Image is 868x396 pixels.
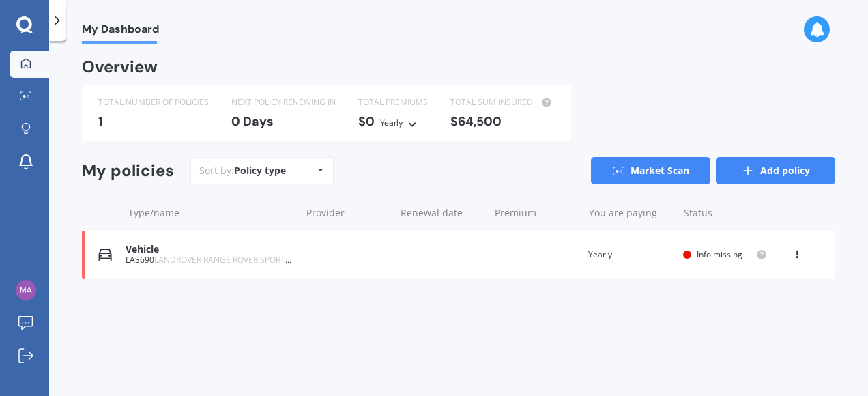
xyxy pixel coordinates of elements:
[82,23,159,41] span: My Dashboard
[358,115,428,130] div: $0
[98,248,112,261] img: Vehicle
[126,255,293,265] div: LAS690
[697,249,742,260] span: Info missing
[98,115,209,128] div: 1
[380,116,403,130] div: Yearly
[716,157,835,184] a: Add policy
[450,96,555,109] div: TOTAL SUM INSURED
[450,115,555,128] div: $64,500
[199,164,286,178] div: Sort by:
[401,206,484,220] div: Renewal date
[306,206,390,220] div: Provider
[591,157,710,184] a: Market Scan
[154,254,306,266] span: LANDROVER RANGE ROVER SPORT 2017
[684,206,767,220] div: Status
[589,206,672,220] div: You are paying
[98,96,209,109] div: TOTAL NUMBER OF POLICIES
[128,206,295,220] div: Type/name
[126,244,293,255] div: Vehicle
[231,96,336,109] div: NEXT POLICY RENEWING IN
[588,248,672,261] div: Yearly
[82,161,174,181] div: My policies
[358,96,428,109] div: TOTAL PREMIUMS
[231,115,336,128] div: 0 Days
[495,206,578,220] div: Premium
[234,164,286,178] div: Policy type
[16,280,36,300] img: b4247b71c49df826afde8dd5d2e768fa
[82,60,158,74] div: Overview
